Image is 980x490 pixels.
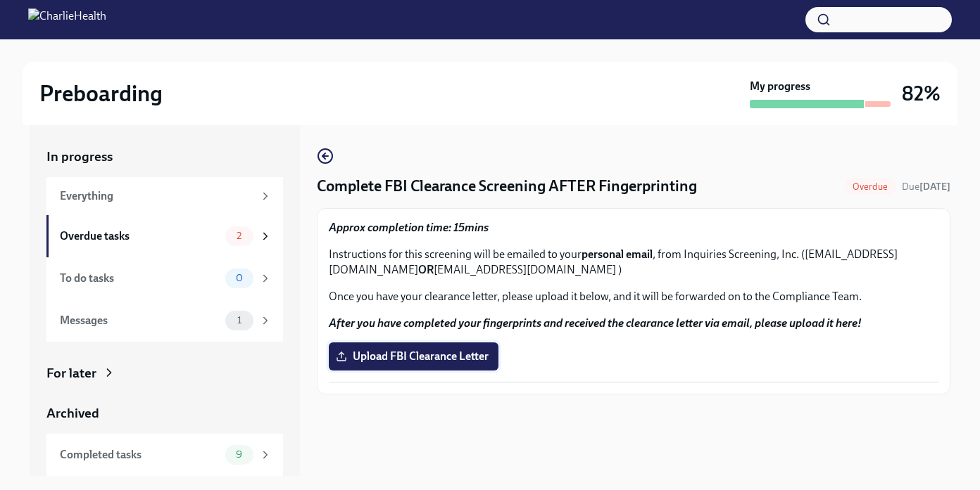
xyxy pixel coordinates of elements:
[60,228,220,244] div: Overdue tasks
[46,364,96,382] div: For later
[919,181,950,193] strong: [DATE]
[60,188,253,204] div: Everything
[28,8,106,31] img: CharlieHealth
[60,313,220,328] div: Messages
[339,349,489,363] span: Upload FBI Clearance Letter
[582,247,653,261] strong: personal email
[39,79,163,108] h2: Preboarding
[902,180,950,193] span: August 17th, 2025 09:00
[902,81,941,106] h3: 82%
[227,273,251,283] span: 0
[60,271,220,286] div: To do tasks
[46,177,283,215] a: Everything
[46,364,283,382] a: For later
[329,289,938,304] p: Once you have your clearance letter, please upload it below, and it will be forwarded on to the C...
[902,181,950,193] span: Due
[46,257,283,299] a: To do tasks0
[329,247,938,278] p: Instructions for this screening will be emailed to your , from Inquiries Screening, Inc. ([EMAIL_...
[750,79,810,94] strong: My progress
[229,315,250,325] span: 1
[317,176,697,197] h4: Complete FBI Clearance Screening AFTER Fingerprinting
[228,231,250,241] span: 2
[46,404,283,423] a: Archived
[329,221,489,234] strong: Approx completion time: 15mins
[418,263,434,276] strong: OR
[46,215,283,257] a: Overdue tasks2
[46,148,283,166] a: In progress
[329,316,862,330] strong: After you have completed your fingerprints and received the clearance letter via email, please up...
[46,299,283,342] a: Messages1
[46,434,283,476] a: Completed tasks9
[227,449,251,460] span: 9
[60,447,220,463] div: Completed tasks
[329,342,498,370] label: Upload FBI Clearance Letter
[844,181,896,192] span: Overdue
